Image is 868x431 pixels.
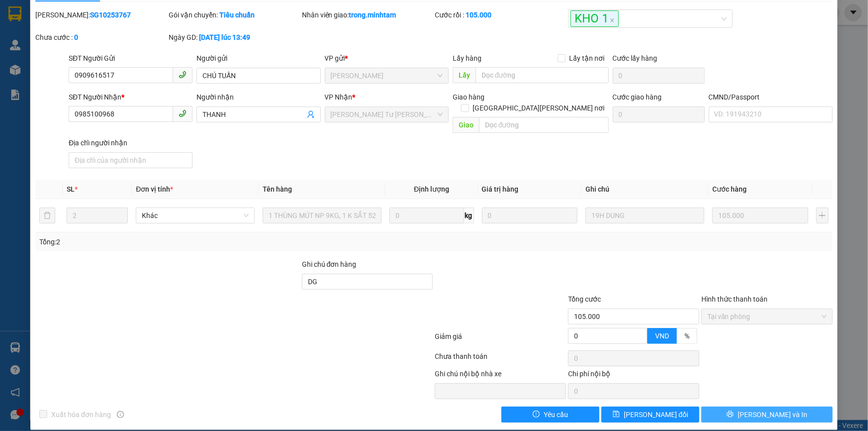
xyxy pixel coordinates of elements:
[95,31,175,43] div: THANH
[349,11,396,19] b: trong.minhtam
[414,185,449,193] span: Định lượng
[816,208,829,223] button: plus
[35,32,167,43] div: Chưa cước :
[69,92,193,103] div: SĐT Người Nhận
[727,411,734,419] span: printer
[95,8,175,31] div: [PERSON_NAME]
[544,409,568,420] span: Yêu cầu
[585,208,704,223] input: Ghi Chú
[533,411,540,419] span: exclamation-circle
[501,407,599,423] button: exclamation-circleYêu cầu
[568,368,699,383] div: Chi phí nội bộ
[95,8,119,19] span: Nhận:
[479,117,609,133] input: Dọc đường
[263,208,382,223] input: VD: Bàn, Ghế
[476,67,609,83] input: Dọc đường
[74,33,78,41] b: 0
[331,68,443,83] span: Hồ Chí Minh
[435,368,566,383] div: Ghi chú nội bộ nhà xe
[67,185,75,193] span: SL
[196,92,320,103] div: Người nhận
[136,185,173,193] span: Đơn vị tính
[581,180,708,199] th: Ghi chú
[331,107,443,122] span: Ngã Tư Huyện
[179,71,187,79] span: phone
[613,411,620,419] span: save
[613,93,662,101] label: Cước giao hàng
[613,68,705,84] input: Cước lấy hàng
[482,208,578,223] input: 0
[568,295,601,303] span: Tổng cước
[325,93,353,101] span: VP Nhận
[613,107,705,122] input: Cước giao hàng
[169,9,300,20] div: Gói vận chuyển:
[307,110,315,118] span: user-add
[219,11,255,19] b: Tiêu chuẩn
[655,332,669,340] span: VND
[453,117,479,133] span: Giao
[453,67,476,83] span: Lấy
[566,53,609,64] span: Lấy tận nơi
[709,92,833,103] div: CMND/Passport
[624,409,688,420] span: [PERSON_NAME] đổi
[464,208,474,223] span: kg
[701,407,833,423] button: printer[PERSON_NAME] và In
[8,8,88,55] div: [PERSON_NAME] Tư [PERSON_NAME]
[69,152,193,168] input: Địa chỉ của người nhận
[434,331,568,348] div: Giảm giá
[302,260,357,268] label: Ghi chú đơn hàng
[453,93,484,101] span: Giao hàng
[179,109,187,117] span: phone
[117,411,124,418] span: info-circle
[712,208,808,223] input: 0
[601,407,699,423] button: save[PERSON_NAME] đổi
[302,9,433,20] div: Nhân viên giao:
[69,53,193,64] div: SĐT Người Gửi
[434,351,568,368] div: Chưa thanh toán
[199,33,250,41] b: [DATE] lúc 13:49
[435,9,566,20] div: Cước rồi :
[39,208,55,223] button: delete
[90,11,131,19] b: SG10253767
[8,55,88,67] div: THÁI
[712,185,747,193] span: Cước hàng
[169,32,300,43] div: Ngày GD:
[707,309,827,324] span: Tại văn phòng
[466,11,491,19] b: 105.000
[35,9,167,20] div: [PERSON_NAME]:
[47,409,115,420] span: Xuất hóa đơn hàng
[39,236,335,247] div: Tổng: 2
[571,10,619,27] span: KHO 1
[610,18,615,23] span: close
[453,54,482,62] span: Lấy hàng
[325,53,449,64] div: VP gửi
[469,103,609,113] span: [GEOGRAPHIC_DATA][PERSON_NAME] nơi
[701,295,768,303] label: Hình thức thanh toán
[738,409,807,420] span: [PERSON_NAME] và In
[263,185,292,193] span: Tên hàng
[302,274,433,290] input: Ghi chú đơn hàng
[8,8,24,19] span: Gửi:
[613,54,658,62] label: Cước lấy hàng
[196,53,320,64] div: Người gửi
[482,185,519,193] span: Giá trị hàng
[69,137,193,148] div: Địa chỉ người nhận
[684,332,689,340] span: %
[142,208,249,223] span: Khác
